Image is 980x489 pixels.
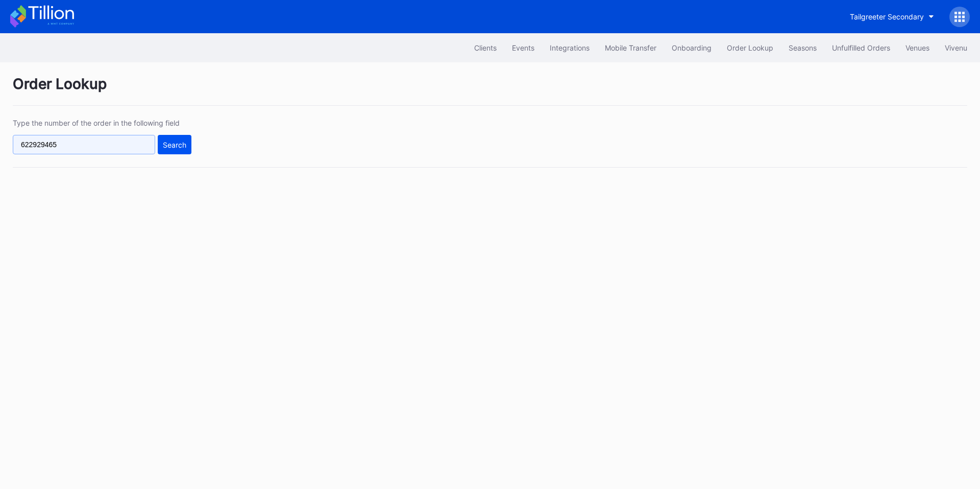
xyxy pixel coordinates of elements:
div: Onboarding [672,43,712,52]
button: Vivenu [937,38,975,57]
div: Events [512,43,534,52]
div: Order Lookup [13,75,967,106]
button: Clients [467,38,504,57]
div: Unfulfilled Orders [832,43,890,52]
div: Type the number of the order in the following field [13,119,191,127]
div: Order Lookup [727,43,773,52]
button: Search [158,135,191,154]
div: Search [163,141,186,149]
button: Events [504,38,542,57]
div: Vivenu [945,43,967,52]
button: Integrations [542,38,597,57]
div: Clients [474,43,497,52]
div: Integrations [550,43,590,52]
button: Venues [898,38,937,57]
div: Seasons [789,43,817,52]
button: Order Lookup [719,38,781,57]
button: Seasons [781,38,824,57]
div: Mobile Transfer [605,43,656,52]
button: Mobile Transfer [597,38,664,57]
button: Tailgreeter Secondary [842,7,942,26]
div: Venues [905,43,929,52]
div: Tailgreeter Secondary [850,12,924,21]
button: Onboarding [664,38,719,57]
button: Unfulfilled Orders [824,38,898,57]
input: GT59662 [13,135,155,154]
